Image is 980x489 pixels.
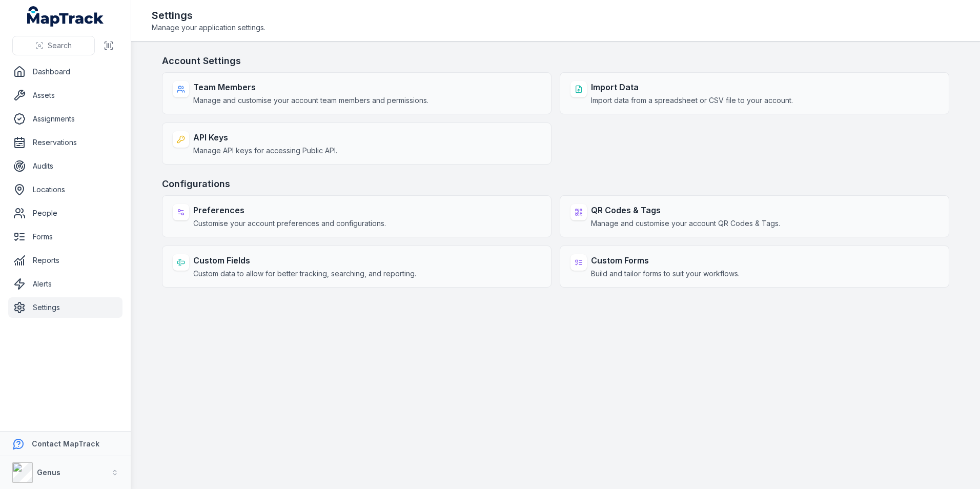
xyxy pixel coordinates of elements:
[591,204,780,216] strong: QR Codes & Tags
[162,54,949,68] h3: Account Settings
[37,468,60,477] strong: Genus
[193,131,337,144] strong: API Keys
[162,177,949,191] h3: Configurations
[591,95,793,106] span: Import data from a spreadsheet or CSV file to your account.
[152,23,266,33] span: Manage your application settings.
[193,218,386,229] span: Customise your account preferences and configurations.
[8,179,122,200] a: Locations
[591,218,780,229] span: Manage and customise your account QR Codes & Tags.
[591,81,793,93] strong: Import Data
[8,109,122,129] a: Assignments
[560,246,949,288] a: Custom FormsBuild and tailor forms to suit your workflows.
[32,439,99,448] strong: Contact MapTrack
[152,8,266,23] h2: Settings
[8,250,122,271] a: Reports
[193,254,416,267] strong: Custom Fields
[12,36,95,55] button: Search
[560,195,949,237] a: QR Codes & TagsManage and customise your account QR Codes & Tags.
[193,95,428,106] span: Manage and customise your account team members and permissions.
[8,156,122,176] a: Audits
[27,6,104,27] a: MapTrack
[8,274,122,294] a: Alerts
[8,62,122,82] a: Dashboard
[193,204,386,216] strong: Preferences
[48,40,72,51] span: Search
[8,85,122,106] a: Assets
[8,297,122,318] a: Settings
[560,72,949,114] a: Import DataImport data from a spreadsheet or CSV file to your account.
[162,72,552,114] a: Team MembersManage and customise your account team members and permissions.
[162,195,552,237] a: PreferencesCustomise your account preferences and configurations.
[193,269,416,279] span: Custom data to allow for better tracking, searching, and reporting.
[591,269,740,279] span: Build and tailor forms to suit your workflows.
[8,132,122,153] a: Reservations
[591,254,740,267] strong: Custom Forms
[193,146,337,156] span: Manage API keys for accessing Public API.
[8,203,122,223] a: People
[162,123,552,165] a: API KeysManage API keys for accessing Public API.
[8,227,122,247] a: Forms
[162,246,552,288] a: Custom FieldsCustom data to allow for better tracking, searching, and reporting.
[193,81,428,93] strong: Team Members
